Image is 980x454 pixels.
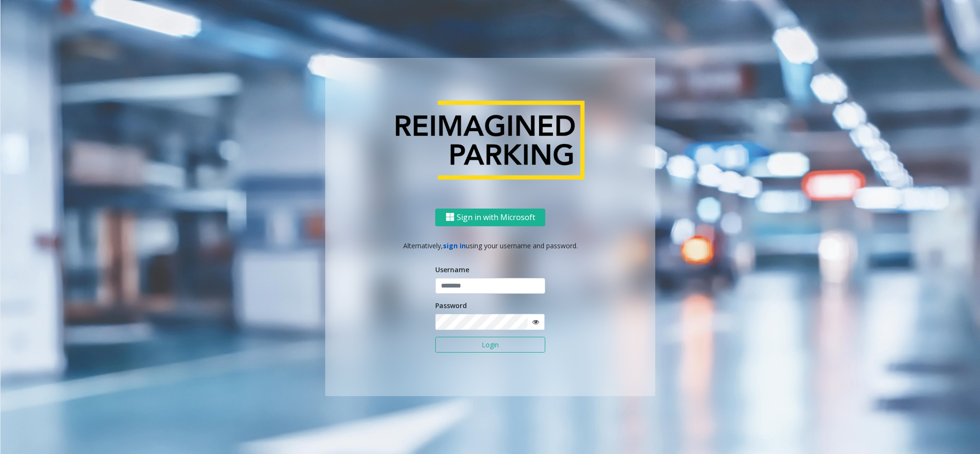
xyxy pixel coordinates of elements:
button: Sign in with Microsoft [435,208,545,226]
label: Password [435,300,467,310]
button: Login [435,337,545,353]
label: Username [435,265,469,275]
a: sign in [443,241,466,250]
p: Alternatively, using your username and password. [335,240,646,250]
